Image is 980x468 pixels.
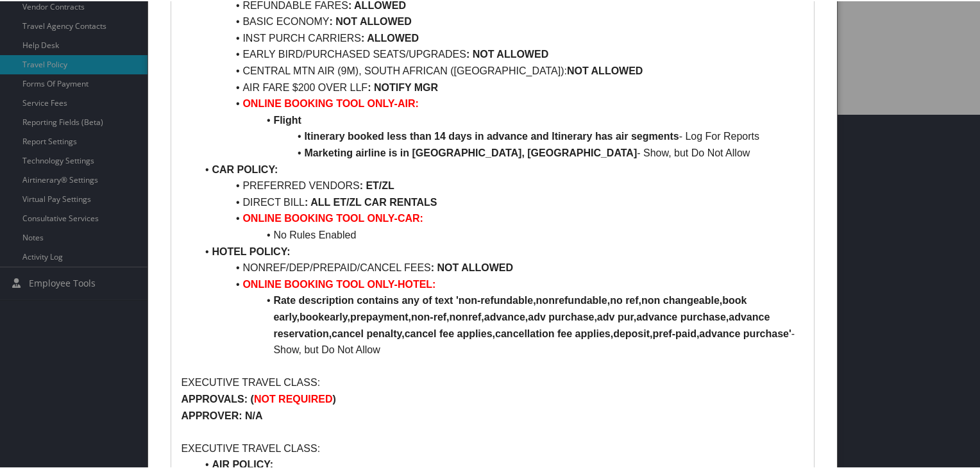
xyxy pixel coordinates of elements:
[304,130,679,140] strong: Itinerary booked less than 14 days in advance and Itinerary has air segments
[196,45,804,62] li: EARLY BIRD/PURCHASED SEATS/UPGRADES
[466,47,548,58] strong: : NOT ALLOWED
[304,146,637,157] strong: Marketing airline is in [GEOGRAPHIC_DATA], [GEOGRAPHIC_DATA]
[567,64,643,75] strong: NOT ALLOWED
[196,193,804,210] li: DIRECT BILL
[196,12,804,29] li: BASIC ECONOMY
[242,97,418,108] strong: ONLINE BOOKING TOOL ONLY-AIR:
[333,392,336,403] strong: )
[242,278,435,288] strong: ONLINE BOOKING TOOL ONLY-HOTEL:
[196,258,804,275] li: NONREF/DEP/PREPAID/CANCEL FEES
[196,62,804,78] li: CENTRAL MTN AIR (9M), SOUTH AFRICAN ([GEOGRAPHIC_DATA]):
[196,29,804,46] li: INST PURCH CARRIERS
[181,392,253,403] strong: APPROVALS: (
[196,78,804,95] li: AIR FARE $200 OVER LLF
[367,81,438,92] strong: : NOTIFY MGR
[330,15,412,26] strong: : NOT ALLOWED
[212,245,290,256] strong: HOTEL POLICY:
[196,127,804,144] li: - Log For Reports
[431,261,513,272] strong: : NOT ALLOWED
[254,392,333,403] strong: NOT REQUIRED
[242,212,423,222] strong: ONLINE BOOKING TOOL ONLY-CAR:
[181,409,262,420] strong: APPROVER: N/A
[212,163,278,174] strong: CAR POLICY:
[196,176,804,193] li: PREFERRED VENDORS
[361,31,419,42] strong: : ALLOWED
[360,179,394,190] strong: : ET/ZL
[273,294,791,337] strong: Rate description contains any of text 'non-refundable,nonrefundable,no ref,non changeable,book ea...
[305,196,437,206] strong: : ALL ET/ZL CAR RENTALS
[196,144,804,160] li: - Show, but Do Not Allow
[181,439,804,456] p: EXECUTIVE TRAVEL CLASS:
[196,291,804,356] li: - Show, but Do Not Allow
[273,113,301,124] strong: Flight
[196,226,804,242] li: No Rules Enabled
[181,373,804,390] p: EXECUTIVE TRAVEL CLASS:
